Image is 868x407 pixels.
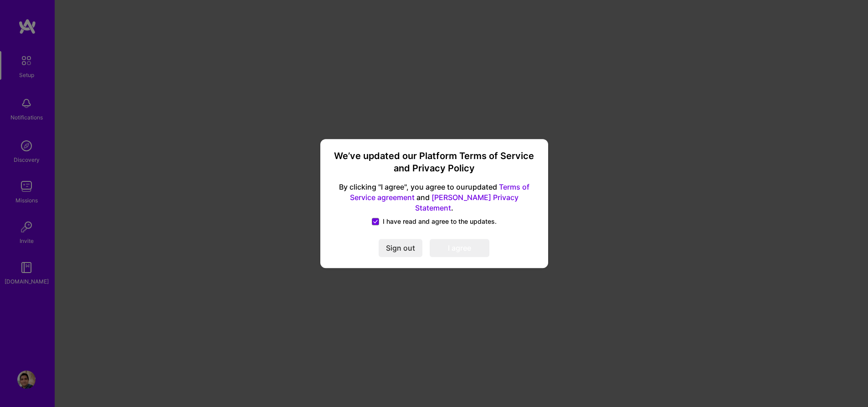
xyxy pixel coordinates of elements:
[331,150,537,175] h3: We’ve updated our Platform Terms of Service and Privacy Policy
[379,239,422,257] button: Sign out
[331,182,537,214] span: By clicking "I agree", you agree to our updated and .
[430,239,489,257] button: I agree
[383,217,497,226] span: I have read and agree to the updates.
[350,183,529,202] a: Terms of Service agreement
[415,193,519,212] a: [PERSON_NAME] Privacy Statement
